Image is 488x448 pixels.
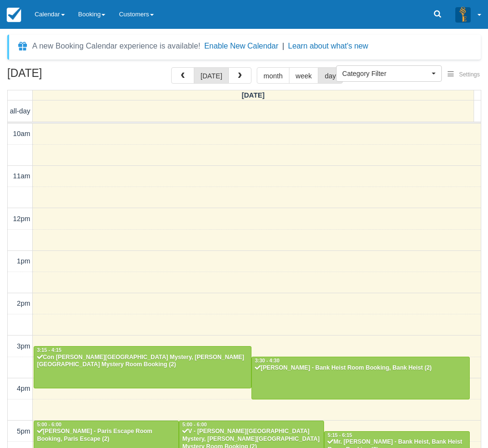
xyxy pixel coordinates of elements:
img: checkfront-main-nav-mini-logo.png [7,8,21,22]
span: 3pm [17,342,30,350]
div: Con [PERSON_NAME][GEOGRAPHIC_DATA] Mystery, [PERSON_NAME][GEOGRAPHIC_DATA] Mystery Room Booking (2) [37,354,249,369]
span: | [282,42,284,50]
span: 5:00 - 6:00 [37,422,62,427]
span: [DATE] [242,91,265,99]
span: 5:15 - 6:15 [327,433,352,438]
span: 3:30 - 4:30 [255,358,279,363]
div: [PERSON_NAME] - Paris Escape Room Booking, Paris Escape (2) [37,428,176,443]
span: 1pm [17,257,30,265]
h2: [DATE] [7,67,129,85]
button: Category Filter [336,65,442,82]
span: 5:00 - 6:00 [182,422,207,427]
button: day [318,67,342,84]
a: 3:30 - 4:30[PERSON_NAME] - Bank Heist Room Booking, Bank Heist (2) [251,357,469,399]
span: 11am [13,172,30,180]
button: week [289,67,319,84]
span: 5pm [17,427,30,435]
button: Enable New Calendar [204,41,278,51]
span: all-day [10,107,30,115]
span: 10am [13,130,30,137]
div: A new Booking Calendar experience is available! [32,40,200,52]
div: [PERSON_NAME] - Bank Heist Room Booking, Bank Heist (2) [254,364,466,372]
span: 12pm [13,215,30,223]
a: 3:15 - 4:15Con [PERSON_NAME][GEOGRAPHIC_DATA] Mystery, [PERSON_NAME][GEOGRAPHIC_DATA] Mystery Roo... [34,346,251,388]
a: Learn about what's new [288,42,368,50]
span: Settings [459,71,480,78]
span: 3:15 - 4:15 [37,348,62,353]
button: [DATE] [194,67,229,84]
button: month [257,67,289,84]
span: 2pm [17,299,30,307]
span: Category Filter [342,69,429,78]
button: Settings [442,68,486,82]
span: 4pm [17,385,30,392]
img: A3 [455,7,471,22]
